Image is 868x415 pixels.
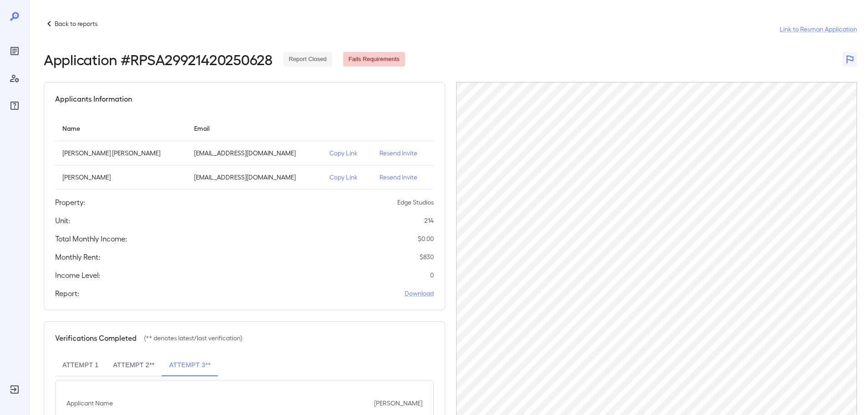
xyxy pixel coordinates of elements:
[842,52,857,67] button: Flag Report
[62,173,180,182] p: [PERSON_NAME]
[405,289,434,298] a: Download
[397,198,434,207] p: Edge Studios
[283,55,332,64] span: Report Closed
[55,115,434,190] table: simple table
[55,288,79,299] h5: Report:
[194,173,315,182] p: [EMAIL_ADDRESS][DOMAIN_NAME]
[55,270,100,281] h5: Income Level:
[7,71,22,86] div: Manage Users
[144,333,242,343] p: (** denotes latest/last verification)
[374,399,422,408] p: [PERSON_NAME]
[187,115,323,141] th: Email
[420,252,434,261] p: $ 830
[55,333,137,343] h5: Verifications Completed
[7,382,22,397] div: Log Out
[780,25,857,34] a: Link to Resman Application
[7,44,22,58] div: Reports
[62,149,180,158] p: [PERSON_NAME] [PERSON_NAME]
[343,55,405,64] span: Fails Requirements
[55,197,85,208] h5: Property:
[55,115,187,141] th: Name
[55,251,100,262] h5: Monthly Rent:
[162,354,218,376] button: Attempt 3**
[55,19,98,28] p: Back to reports
[194,149,315,158] p: [EMAIL_ADDRESS][DOMAIN_NAME]
[55,215,70,226] h5: Unit:
[430,271,434,280] p: 0
[329,173,365,182] p: Copy Link
[67,399,113,408] p: Applicant Name
[44,51,272,67] h2: Application # RPSA29921420250628
[55,93,132,104] h5: Applicants Information
[380,149,426,158] p: Resend Invite
[329,149,365,158] p: Copy Link
[55,354,106,376] button: Attempt 1
[55,233,127,244] h5: Total Monthly Income:
[7,98,22,113] div: FAQ
[418,234,434,243] p: $ 0.00
[380,173,426,182] p: Resend Invite
[424,216,434,225] p: 214
[106,354,162,376] button: Attempt 2**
